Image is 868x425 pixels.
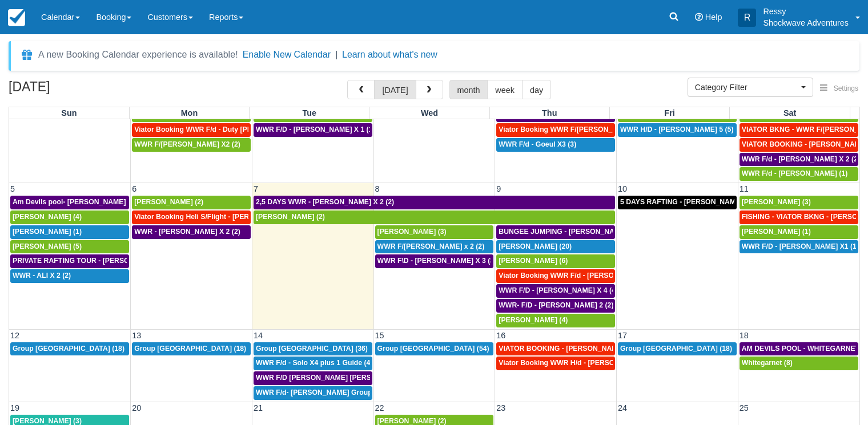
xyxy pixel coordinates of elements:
[256,374,461,382] span: WWR F/D [PERSON_NAME] [PERSON_NAME] GROVVE X2 (1)
[254,211,615,224] a: [PERSON_NAME] (2)
[10,225,129,239] a: [PERSON_NAME] (1)
[487,80,523,99] button: week
[740,357,858,370] a: Whitegarnet (8)
[132,211,251,224] a: Viator Booking Heli S/Flight - [PERSON_NAME] X 1 (1)
[617,331,628,340] span: 17
[375,240,494,254] a: WWR F/[PERSON_NAME] x 2 (2)
[134,345,246,353] span: Group [GEOGRAPHIC_DATA] (18)
[496,123,615,137] a: Viator Booking WWR F/[PERSON_NAME] X 2 (2)
[499,272,727,280] span: Viator Booking WWR F/d - [PERSON_NAME] [PERSON_NAME] X2 (2)
[740,196,858,209] a: [PERSON_NAME] (3)
[499,126,658,133] span: Viator Booking WWR F/[PERSON_NAME] X 2 (2)
[496,138,615,152] a: WWR F/d - Goeul X3 (3)
[243,49,331,60] button: Enable New Calendar
[131,403,142,412] span: 20
[13,213,82,221] span: [PERSON_NAME] (4)
[499,316,568,324] span: [PERSON_NAME] (4)
[449,80,488,99] button: month
[13,242,82,250] span: [PERSON_NAME] (5)
[495,331,507,340] span: 16
[13,272,71,280] span: WWR - ALI X 2 (2)
[9,403,21,412] span: 19
[742,155,860,163] span: WWR F/d - [PERSON_NAME] X 2 (2)
[13,345,124,353] span: Group [GEOGRAPHIC_DATA] (18)
[9,184,16,193] span: 5
[496,269,615,283] a: Viator Booking WWR F/d - [PERSON_NAME] [PERSON_NAME] X2 (2)
[695,13,703,21] i: Help
[132,196,251,209] a: [PERSON_NAME] (2)
[377,417,447,425] span: [PERSON_NAME] (2)
[252,403,264,412] span: 21
[256,198,394,206] span: 2,5 DAYS WWR - [PERSON_NAME] X 2 (2)
[740,225,858,239] a: [PERSON_NAME] (1)
[342,50,437,59] a: Learn about what's new
[618,196,737,209] a: 5 DAYS RAFTING - [PERSON_NAME] X 2 (4)
[738,403,750,412] span: 25
[496,240,615,254] a: [PERSON_NAME] (20)
[740,123,858,137] a: VIATOR BKNG - WWR F/[PERSON_NAME] 3 (3)
[617,184,628,193] span: 10
[377,257,497,265] span: WWR F\D - [PERSON_NAME] X 3 (3)
[499,359,669,367] span: Viator Booking WWR H/d - [PERSON_NAME] X 4 (4)
[664,108,674,118] span: Fri
[740,211,858,224] a: FISHING - VIATOR BKNG - [PERSON_NAME] 2 (2)
[496,314,615,327] a: [PERSON_NAME] (4)
[496,342,615,356] a: VIATOR BOOKING - [PERSON_NAME] X 4 (4)
[742,198,811,206] span: [PERSON_NAME] (3)
[813,80,865,97] button: Settings
[132,123,251,137] a: Viator Booking WWR F/d - Duty [PERSON_NAME] 2 (2)
[254,386,372,400] a: WWR F/d- [PERSON_NAME] Group X 30 (30)
[499,242,572,250] span: [PERSON_NAME] (20)
[617,403,628,412] span: 24
[499,301,613,309] span: WWR- F/D - [PERSON_NAME] 2 (2)
[374,403,385,412] span: 22
[499,286,618,294] span: WWR F/D - [PERSON_NAME] X 4 (4)
[499,345,648,353] span: VIATOR BOOKING - [PERSON_NAME] X 4 (4)
[132,342,251,356] a: Group [GEOGRAPHIC_DATA] (18)
[131,184,138,193] span: 6
[375,254,494,268] a: WWR F\D - [PERSON_NAME] X 3 (3)
[252,331,264,340] span: 14
[783,108,796,118] span: Sat
[256,345,368,353] span: Group [GEOGRAPHIC_DATA] (36)
[13,228,82,236] span: [PERSON_NAME] (1)
[134,126,315,133] span: Viator Booking WWR F/d - Duty [PERSON_NAME] 2 (2)
[134,228,240,236] span: WWR - [PERSON_NAME] X 2 (2)
[10,196,129,209] a: Am Devils pool- [PERSON_NAME] X 2 (2)
[740,138,858,152] a: VIATOR BOOKING - [PERSON_NAME] 2 (2)
[618,342,737,356] a: Group [GEOGRAPHIC_DATA] (18)
[740,153,858,167] a: WWR F/d - [PERSON_NAME] X 2 (2)
[9,331,21,340] span: 12
[620,198,765,206] span: 5 DAYS RAFTING - [PERSON_NAME] X 2 (4)
[8,9,25,26] img: checkfront-main-nav-mini-logo.png
[499,140,576,148] span: WWR F/d - Goeul X3 (3)
[738,9,756,27] div: R
[742,228,811,236] span: [PERSON_NAME] (1)
[377,228,447,236] span: [PERSON_NAME] (3)
[695,82,798,93] span: Category Filter
[375,225,494,239] a: [PERSON_NAME] (3)
[10,342,129,356] a: Group [GEOGRAPHIC_DATA] (18)
[496,284,615,298] a: WWR F/D - [PERSON_NAME] X 4 (4)
[134,198,203,206] span: [PERSON_NAME] (2)
[496,254,615,268] a: [PERSON_NAME] (6)
[374,80,416,99] button: [DATE]
[13,257,184,265] span: PRIVATE RAFTING TOUR - [PERSON_NAME] X 5 (5)
[374,331,385,340] span: 15
[738,184,750,193] span: 11
[496,299,615,313] a: WWR- F/D - [PERSON_NAME] 2 (2)
[132,138,251,152] a: WWR F/[PERSON_NAME] X2 (2)
[763,6,849,17] p: Ressy
[742,169,848,177] span: WWR F/d - [PERSON_NAME] (1)
[10,240,129,254] a: [PERSON_NAME] (5)
[252,184,259,193] span: 7
[132,225,251,239] a: WWR - [PERSON_NAME] X 2 (2)
[742,242,859,250] span: WWR F/D - [PERSON_NAME] X1 (1)
[13,198,149,206] span: Am Devils pool- [PERSON_NAME] X 2 (2)
[375,342,494,356] a: Group [GEOGRAPHIC_DATA] (54)
[763,17,849,29] p: Shockwave Adventures
[740,240,858,254] a: WWR F/D - [PERSON_NAME] X1 (1)
[499,257,568,265] span: [PERSON_NAME] (6)
[740,342,858,356] a: AM DEVILS POOL - WHITEGARNET X4 (4)
[499,228,644,236] span: BUNGEE JUMPING - [PERSON_NAME] 2 (2)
